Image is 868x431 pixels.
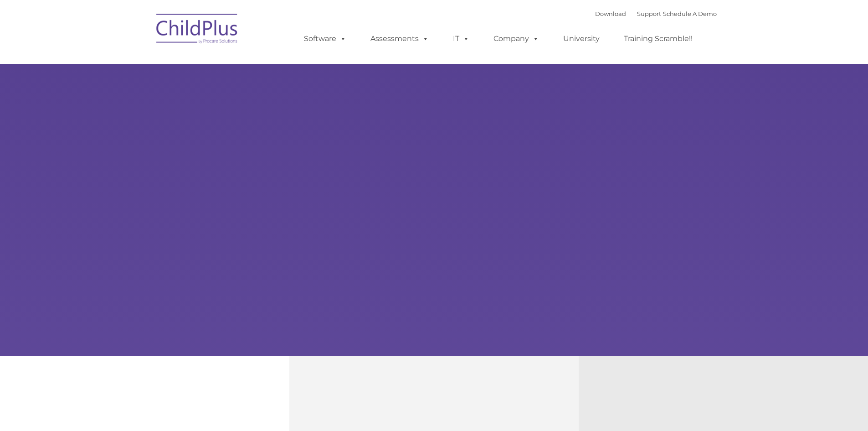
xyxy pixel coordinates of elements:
[595,10,626,17] a: Download
[554,30,609,48] a: University
[663,10,717,17] a: Schedule A Demo
[152,7,243,53] img: ChildPlus by Procare Solutions
[637,10,661,17] a: Support
[615,30,702,48] a: Training Scramble!!
[595,10,717,17] font: |
[484,30,548,48] a: Company
[361,30,438,48] a: Assessments
[295,30,355,48] a: Software
[444,30,478,48] a: IT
